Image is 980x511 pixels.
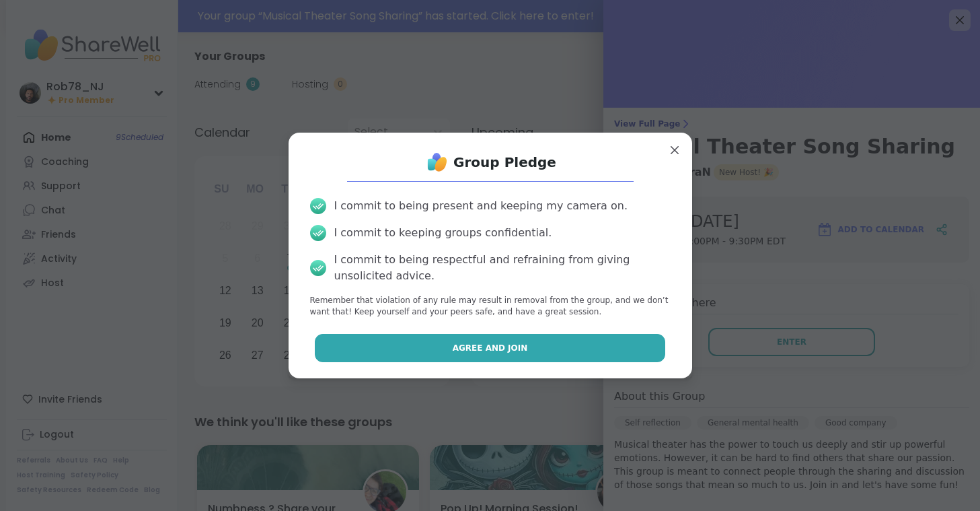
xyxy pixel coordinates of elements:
[453,153,556,172] h1: Group Pledge
[424,149,451,176] img: ShareWell Logo
[334,225,552,241] div: I commit to keeping groups confidential.
[315,334,665,362] button: Agree and Join
[334,198,628,214] div: I commit to being present and keeping my camera on.
[310,295,671,318] p: Remember that violation of any rule may result in removal from the group, and we don’t want that!...
[334,252,671,284] div: I commit to being respectful and refraining from giving unsolicited advice.
[453,342,528,354] span: Agree and Join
